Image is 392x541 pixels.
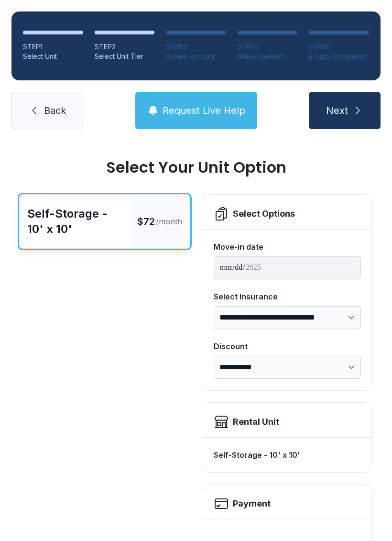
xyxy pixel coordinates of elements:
[44,104,66,117] span: Back
[233,415,279,429] div: Rental Unit
[19,160,373,175] div: Select Your Unit Option
[233,207,295,221] div: Select Options
[238,42,298,52] div: STEP 4
[233,497,271,510] h2: Payment
[214,241,361,253] div: Move-in date
[156,216,182,227] span: /month
[214,445,361,464] div: Self-Storage - 10' x 10'
[309,52,369,61] div: E-Sign Documents
[214,356,361,379] select: Discount
[214,306,361,329] select: Select Insurance
[214,341,361,352] div: Discount
[214,256,361,279] input: Move-in date
[326,104,348,117] span: Next
[309,42,369,52] div: STEP 5
[214,291,361,302] div: Select Insurance
[137,215,155,228] span: $72
[95,52,155,61] div: Select Unit Tier
[163,104,245,117] span: Request Live Help
[166,42,226,52] div: STEP 3
[23,42,83,52] div: STEP 1
[238,52,298,61] div: Make Payment
[166,52,226,61] div: Create Account
[27,206,122,237] div: Self-Storage - 10' x 10'
[95,42,155,52] div: STEP 2
[23,52,83,61] div: Select Unit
